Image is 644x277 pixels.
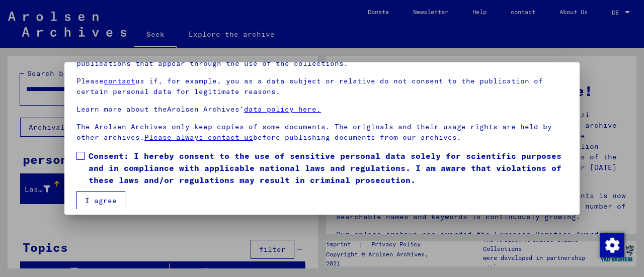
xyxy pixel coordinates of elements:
[76,17,565,68] font: Please note that this portal about Nazi [MEDICAL_DATA] contains sensitive data on identified or i...
[167,105,244,114] font: Arolsen Archives’
[76,76,104,85] font: Please
[76,76,543,96] font: us if, for example, you as a data subject or relative do not consent to the publication of certai...
[600,233,624,257] div: Change consent
[104,76,135,85] a: contact
[600,233,624,257] img: Change consent
[76,122,552,142] font: The Arolsen Archives only keep copies of some documents. The originals and their usage rights are...
[76,191,125,210] button: I agree
[244,105,321,114] a: data policy here.
[76,105,167,114] font: Learn more about the
[253,133,461,142] font: before publishing documents from our archives.
[144,133,253,142] a: Please always contact us
[85,196,117,205] font: I agree
[89,151,561,185] font: Consent: I hereby consent to the use of sensitive personal data solely for scientific purposes an...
